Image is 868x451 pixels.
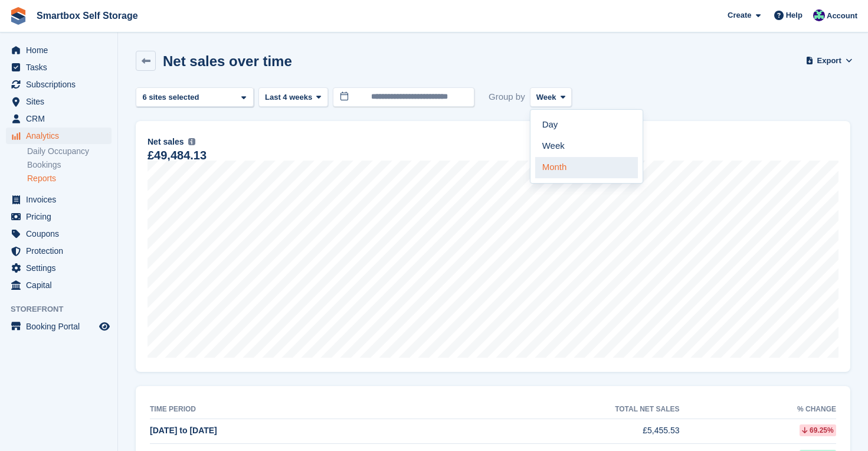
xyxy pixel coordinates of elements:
h2: Net sales over time [163,53,292,69]
a: menu [6,260,112,276]
span: CRM [26,110,97,127]
a: menu [6,76,112,93]
a: Day [535,115,638,136]
a: Preview store [97,319,112,334]
span: Help [786,9,803,21]
a: Month [535,157,638,178]
button: Export [808,51,850,70]
span: Home [26,42,97,58]
th: % change [679,400,836,419]
div: 69.25% [800,424,836,436]
a: menu [6,93,112,110]
a: Daily Occupancy [27,146,112,157]
span: Tasks [26,59,97,76]
span: Analytics [26,128,97,144]
a: Reports [27,173,112,184]
span: Account [827,10,857,22]
span: Settings [26,260,97,276]
th: Total net sales [420,400,680,419]
a: menu [6,42,112,58]
a: menu [6,243,112,259]
a: menu [6,225,112,242]
span: Net sales [148,136,184,148]
span: Booking Portal [26,318,97,335]
a: menu [6,277,112,293]
span: Export [817,55,841,67]
div: £49,484.13 [148,151,207,161]
span: [DATE] to [DATE] [150,426,217,435]
a: Week [535,136,638,157]
span: Coupons [26,225,97,242]
a: Smartbox Self Storage [32,6,143,25]
a: menu [6,318,112,335]
span: Last 4 weeks [265,91,312,103]
th: Time period [150,400,420,419]
img: Roger Canham [813,9,825,21]
span: Protection [26,243,97,259]
img: icon-info-grey-7440780725fd019a000dd9b08b2336e03edf1995a4989e88bcd33f0948082b44.svg [188,138,195,145]
span: Week [536,91,556,103]
img: stora-icon-8386f47178a22dfd0bd8f6a31ec36ba5ce8667c1dd55bd0f319d3a0aa187defe.svg [9,7,27,25]
span: Create [728,9,751,21]
span: Sites [26,93,97,110]
a: menu [6,110,112,127]
span: Storefront [11,303,117,315]
span: Pricing [26,208,97,225]
span: Capital [26,277,97,293]
span: Invoices [26,191,97,208]
span: Group by [489,87,525,107]
a: menu [6,208,112,225]
button: Last 4 weeks [258,87,328,107]
td: £5,455.53 [420,419,680,444]
a: menu [6,191,112,208]
a: Bookings [27,159,112,171]
a: menu [6,59,112,76]
span: Subscriptions [26,76,97,93]
button: Week [530,87,572,107]
div: 6 sites selected [140,91,204,103]
a: menu [6,128,112,144]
